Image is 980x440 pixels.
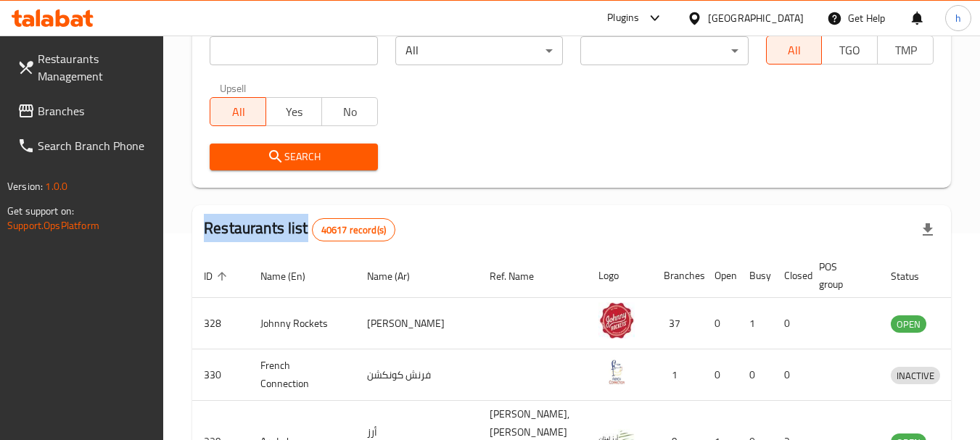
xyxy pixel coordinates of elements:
button: Yes [265,97,322,126]
span: 40617 record(s) [313,223,395,237]
button: TGO [821,36,878,65]
span: Search [221,148,366,166]
label: Upsell [220,83,247,93]
span: Search Branch Phone [38,137,152,154]
a: Search Branch Phone [6,128,164,163]
span: Get support on: [7,202,74,220]
td: 0 [773,349,807,401]
span: h [955,10,961,26]
img: French Connection [598,354,635,390]
td: 37 [652,298,703,349]
span: TMP [884,40,928,61]
span: POS group [819,258,862,293]
span: Restaurants Management [38,50,152,85]
span: Branches [38,102,152,120]
div: Plugins [607,9,639,27]
th: Busy [738,254,773,298]
td: 328 [192,298,249,349]
button: TMP [877,36,934,65]
h2: Restaurants list [204,217,395,241]
td: 0 [773,298,807,349]
div: Total records count [312,218,395,241]
span: INACTIVE [891,368,940,384]
span: Name (Ar) [367,267,429,285]
input: Search for restaurant name or ID.. [210,36,377,65]
th: Open [703,254,738,298]
th: Logo [587,254,652,298]
td: 0 [738,349,773,401]
td: [PERSON_NAME] [355,298,478,349]
button: No [321,97,378,126]
th: Closed [773,254,807,298]
span: No [328,101,372,123]
td: 1 [652,349,703,401]
button: All [766,36,823,65]
span: OPEN [891,316,926,333]
td: French Connection [249,349,355,401]
span: TGO [828,40,872,61]
span: All [773,40,817,61]
div: OPEN [891,315,926,333]
td: 1 [738,298,773,349]
td: 0 [703,349,738,401]
th: Branches [652,254,703,298]
div: INACTIVE [891,367,940,384]
span: All [216,101,260,123]
td: 0 [703,298,738,349]
button: Search [210,144,377,170]
span: ID [204,267,231,285]
td: 330 [192,349,249,401]
td: Johnny Rockets [249,298,355,349]
div: Export file [910,212,945,247]
a: Restaurants Management [6,41,164,94]
span: Name (En) [260,267,324,285]
span: Version: [7,177,43,196]
button: All [210,97,266,126]
img: Johnny Rockets [598,302,635,339]
div: [GEOGRAPHIC_DATA] [708,10,804,26]
div: All [395,36,563,65]
span: Yes [272,101,316,123]
a: Branches [6,94,164,128]
span: 1.0.0 [45,177,67,196]
div: ​ [580,36,748,65]
span: Status [891,267,938,285]
td: فرنش كونكشن [355,349,478,401]
a: Support.OpsPlatform [7,216,99,235]
span: Ref. Name [490,267,553,285]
